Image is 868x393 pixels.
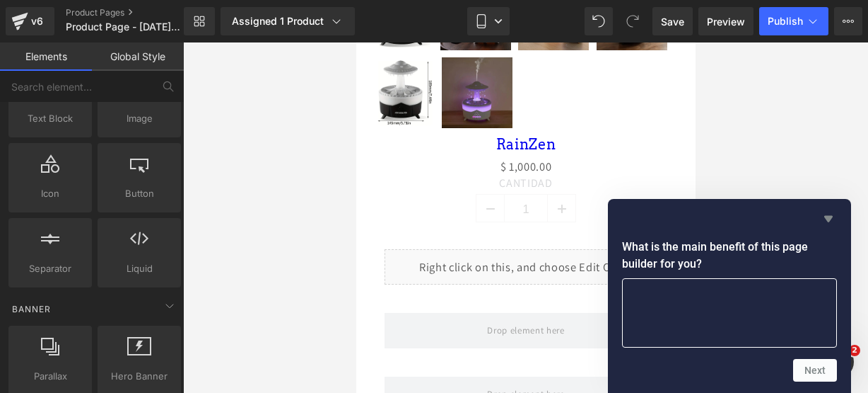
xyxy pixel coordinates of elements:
a: Global Style [92,42,184,71]
span: Text Block [13,111,88,126]
button: Publish [759,7,828,35]
a: RainZen [86,15,160,90]
a: Preview [698,7,753,35]
span: Publish [768,16,803,27]
span: Button [102,186,177,201]
div: What is the main benefit of this page builder for you? [622,210,837,382]
span: Liquid [102,261,177,276]
span: Product Page - [DATE] 20:01:22 [66,21,180,33]
button: Redo [618,7,647,35]
button: Hide survey [820,210,837,227]
a: v6 [6,7,54,35]
span: $ 1,000.00 [144,114,196,135]
button: Undo [585,7,613,35]
span: Save [661,14,684,29]
span: Separator [13,261,88,276]
a: Product Pages [66,7,207,18]
div: v6 [28,12,46,30]
span: Image [102,111,177,126]
img: RainZen [86,15,156,86]
span: Parallax [13,369,88,384]
span: Hero Banner [102,369,177,384]
button: Next question [793,359,837,382]
img: RainZen [19,15,78,86]
span: Banner [11,302,52,316]
button: More [834,7,862,35]
label: CANTIDAD [18,134,322,151]
textarea: What is the main benefit of this page builder for you? [622,278,837,348]
span: Icon [13,186,88,201]
h2: What is the main benefit of this page builder for you? [622,239,837,273]
a: RainZen [19,15,83,90]
span: Preview [707,14,745,29]
a: New Library [184,7,215,35]
div: Assigned 1 Product [232,14,344,28]
span: 2 [849,345,860,356]
a: RainZen [140,93,200,110]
